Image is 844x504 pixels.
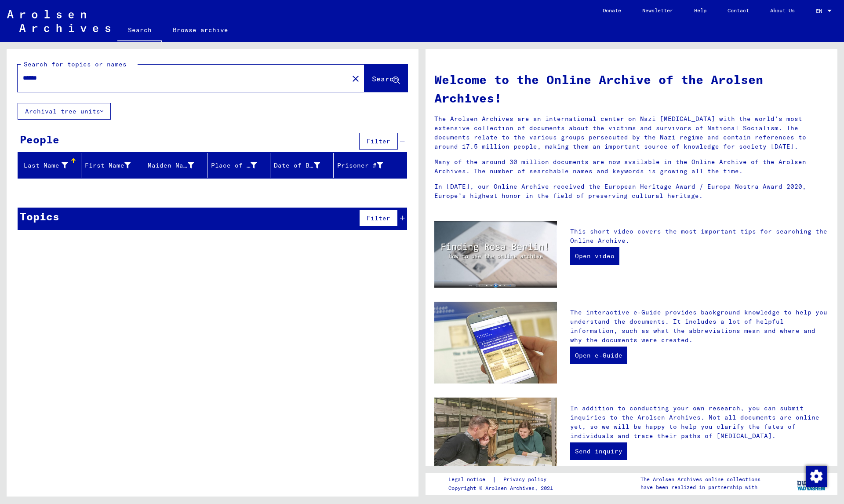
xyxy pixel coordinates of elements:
[81,153,145,178] mat-header-cell: First Name
[211,161,257,170] div: Place of Birth
[570,404,829,441] p: In addition to conducting your own research, you can submit inquiries to the Arolsen Archives. No...
[18,103,111,120] button: Archival tree units
[20,208,59,224] div: Topics
[434,182,829,201] p: In [DATE], our Online Archive received the European Heritage Award / Europa Nostra Award 2020, Eu...
[337,158,397,172] div: Prisoner #
[434,221,557,288] img: video.jpg
[367,137,390,145] span: Filter
[640,483,760,491] p: have been realized in partnership with
[434,114,829,151] p: The Arolsen Archives are an international center on Nazi [MEDICAL_DATA] with the world’s most ext...
[148,161,194,170] div: Maiden Name
[372,74,398,83] span: Search
[162,19,239,40] a: Browse archive
[816,8,826,14] span: EN
[274,158,333,172] div: Date of Birth
[148,158,207,172] div: Maiden Name
[359,210,398,226] button: Filter
[448,475,492,484] a: Legal notice
[85,158,144,172] div: First Name
[364,65,407,92] button: Search
[334,153,407,178] mat-header-cell: Prisoner #
[24,60,127,68] mat-label: Search for topics or names
[640,475,760,483] p: The Arolsen Archives online collections
[434,398,557,479] img: inquiries.jpg
[434,70,829,107] h1: Welcome to the Online Archive of the Arolsen Archives!
[270,153,334,178] mat-header-cell: Date of Birth
[496,475,557,484] a: Privacy policy
[434,302,557,383] img: eguide.jpg
[448,484,557,492] p: Copyright © Arolsen Archives, 2021
[359,133,398,150] button: Filter
[207,153,271,178] mat-header-cell: Place of Birth
[347,69,364,87] button: Clear
[570,442,627,460] a: Send inquiry
[570,227,829,245] p: This short video covers the most important tips for searching the Online Archive.
[367,214,390,222] span: Filter
[570,247,619,265] a: Open video
[570,308,829,345] p: The interactive e-Guide provides background knowledge to help you understand the documents. It in...
[7,10,110,32] img: Arolsen_neg.svg
[350,73,361,84] mat-icon: close
[274,161,320,170] div: Date of Birth
[434,157,829,176] p: Many of the around 30 million documents are now available in the Online Archive of the Arolsen Ar...
[22,158,81,172] div: Last Name
[211,158,270,172] div: Place of Birth
[85,161,131,170] div: First Name
[144,153,207,178] mat-header-cell: Maiden Name
[18,153,81,178] mat-header-cell: Last Name
[117,19,162,42] a: Search
[20,131,59,147] div: People
[795,472,828,494] img: yv_logo.png
[805,465,826,486] div: Change consent
[448,475,557,484] div: |
[570,347,627,364] a: Open e-Guide
[337,161,383,170] div: Prisoner #
[22,161,68,170] div: Last Name
[806,466,827,487] img: Change consent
